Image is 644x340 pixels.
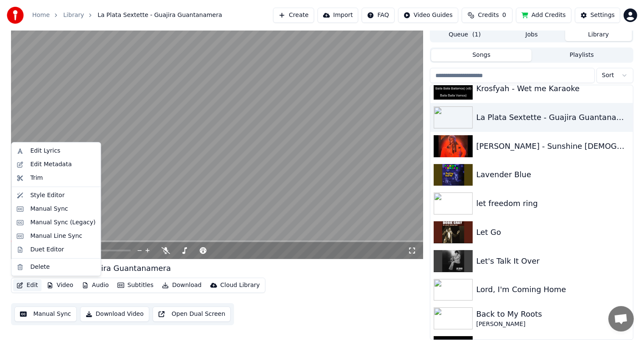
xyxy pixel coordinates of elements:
[575,8,620,23] button: Settings
[114,279,157,291] button: Subtitles
[30,232,82,240] div: Manual Line Sync
[502,11,506,20] span: 0
[13,279,42,291] button: Edit
[30,205,68,213] div: Manual Sync
[32,11,222,20] nav: breadcrumb
[516,8,572,23] button: Add Credits
[220,281,260,290] div: Cloud Library
[318,8,358,23] button: Import
[431,49,532,61] button: Songs
[498,29,565,41] button: Jobs
[476,111,629,123] div: La Plata Sextette - Guajira Guantanamera
[472,31,481,39] span: ( 1 )
[532,49,632,61] button: Playlists
[273,8,314,23] button: Create
[398,8,458,23] button: Video Guides
[153,307,231,322] button: Open Dual Screen
[476,198,629,209] div: let freedom ring
[608,306,634,332] div: Open de chat
[565,29,632,41] button: Library
[14,307,77,322] button: Manual Sync
[478,11,499,20] span: Credits
[476,284,629,295] div: Lord, I'm Coming Home
[476,83,629,95] div: Krosfyah - Wet me Karaoke
[98,11,222,20] span: La Plata Sextette - Guajira Guantanamera
[30,245,64,254] div: Duet Editor
[30,263,50,271] div: Delete
[476,169,629,181] div: Lavender Blue
[63,11,84,20] a: Library
[30,218,95,227] div: Manual Sync (Legacy)
[476,308,629,320] div: Back to My Roots
[30,191,64,200] div: Style Editor
[476,140,629,152] div: [PERSON_NAME] - Sunshine [DEMOGRAPHIC_DATA]
[602,71,614,80] span: Sort
[80,307,149,322] button: Download Video
[30,174,43,182] div: Trim
[476,226,629,238] div: Let Go
[78,279,112,291] button: Audio
[462,8,513,23] button: Credits0
[32,11,50,20] a: Home
[476,320,629,329] div: [PERSON_NAME]
[431,29,498,41] button: Queue
[30,147,60,155] div: Edit Lyrics
[30,160,72,169] div: Edit Metadata
[159,279,205,291] button: Download
[591,11,615,20] div: Settings
[7,7,24,24] img: youka
[476,255,629,267] div: Let's Talk It Over
[43,279,77,291] button: Video
[362,8,394,23] button: FAQ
